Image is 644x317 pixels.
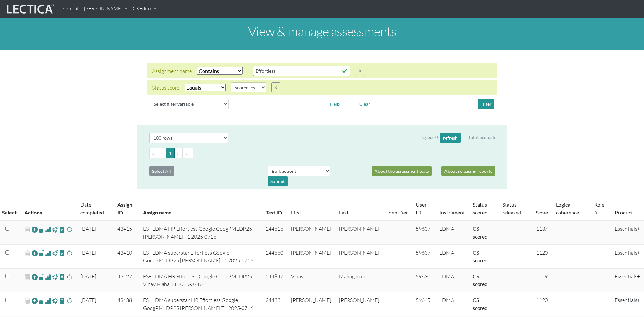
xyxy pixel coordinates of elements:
[372,166,432,176] a: About the assessment page
[20,197,76,221] th: Actions
[262,292,287,316] td: 244881
[139,269,262,292] td: ES+ LDMA HR Effortless Google GoogPMLDP25 Vinay Maha T1 2025-0716
[66,297,72,305] span: rescore
[66,273,72,281] span: rescore
[271,82,280,92] button: X
[327,99,343,109] button: Help
[356,99,373,109] button: Clear
[436,245,469,269] td: LDMA
[76,269,113,292] td: [DATE]
[113,269,139,292] td: 43427
[473,273,488,287] a: Completed = assessment has been completed; CS scored = assessment has been CLAS scored; LS scored...
[52,273,58,281] span: view
[262,245,287,269] td: 244860
[441,166,495,176] a: About releasing reports
[76,245,113,269] td: [DATE]
[32,272,38,282] a: Reopen
[335,245,383,269] td: [PERSON_NAME]
[436,292,469,316] td: LDMA
[412,245,436,269] td: 59637
[422,133,495,143] div: Queue 0 Total records 6
[327,100,343,106] a: Help
[287,245,335,269] td: [PERSON_NAME]
[59,226,65,233] span: view
[440,133,461,143] button: refresh
[262,221,287,245] td: 244818
[45,226,51,233] span: Analyst score
[76,221,113,245] td: [DATE]
[268,176,288,186] div: Submit
[139,245,262,269] td: ES+ LDMA superstar Effortless Google GoogPMLDP25 [PERSON_NAME] T1 2025-0716
[262,197,287,221] th: Test ID
[536,226,548,232] span: 1137
[335,221,383,245] td: [PERSON_NAME]
[416,201,427,215] a: User ID
[536,297,548,303] span: 1120
[113,292,139,316] td: 43438
[152,67,192,75] div: Assignment name
[113,221,139,245] td: 43415
[139,221,262,245] td: ES+ LDMA HR Effortless Google GoogPMLDP25 [PERSON_NAME] T1 2025-0716
[52,297,58,304] span: view
[24,225,31,234] span: delete
[139,292,262,316] td: ES+ LDMA superstar, HR Effortless Google GoogPMLDP25 [PERSON_NAME] T1 2025-0716
[80,201,104,215] a: Date completed
[611,292,644,316] td: Essentials+
[166,148,175,158] button: Go to page 1
[536,273,548,280] span: 1119
[291,209,301,215] a: First
[356,66,364,76] button: X
[287,221,335,245] td: [PERSON_NAME]
[66,226,72,233] span: rescore
[287,269,335,292] td: Vinay
[113,245,139,269] td: 43410
[32,249,38,258] a: Reopen
[45,297,51,305] span: Analyst score
[262,269,287,292] td: 244847
[39,273,45,281] span: view
[59,297,65,304] span: view
[32,296,38,306] a: Reopen
[39,226,45,233] span: view
[59,249,65,257] span: view
[45,249,51,257] span: Analyst score
[473,201,488,215] a: Status scored
[536,209,548,215] a: Score
[149,148,495,158] ul: Pagination
[611,269,644,292] td: Essentials+
[39,249,45,257] span: view
[59,3,81,15] a: Sign out
[81,3,130,15] a: [PERSON_NAME]
[130,3,159,15] a: CKEditor
[412,269,436,292] td: 59630
[473,297,488,311] a: Completed = assessment has been completed; CS scored = assessment has been CLAS scored; LS scored...
[594,201,604,215] a: Role fit
[139,197,262,221] th: Assign name
[611,221,644,245] td: Essentials+
[335,292,383,316] td: [PERSON_NAME]
[59,273,65,281] span: view
[113,197,139,221] th: Assign ID
[5,3,54,15] img: lecticalive
[24,272,31,282] span: delete
[76,292,113,316] td: [DATE]
[149,166,174,176] button: Select All
[412,221,436,245] td: 59607
[287,292,335,316] td: [PERSON_NAME]
[45,273,51,281] span: Analyst score
[32,225,38,234] a: Reopen
[412,292,436,316] td: 59645
[24,296,31,306] span: delete
[615,209,633,215] a: Product
[66,249,72,257] span: rescore
[335,269,383,292] td: Mahagaokar
[473,249,488,263] a: Completed = assessment has been completed; CS scored = assessment has been CLAS scored; LS scored...
[502,201,521,215] a: Status released
[52,249,58,257] span: view
[473,226,488,240] a: Completed = assessment has been completed; CS scored = assessment has been CLAS scored; LS scored...
[440,209,465,215] a: Instrument
[39,297,45,304] span: view
[52,226,58,233] span: view
[436,269,469,292] td: LDMA
[478,99,494,109] button: Filter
